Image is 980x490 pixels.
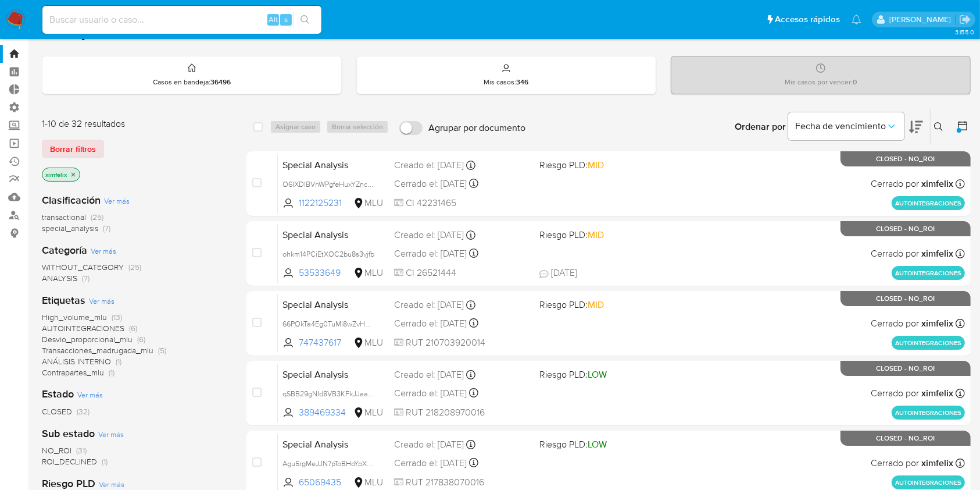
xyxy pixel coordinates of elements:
a: Salir [959,13,971,26]
button: search-icon [293,12,317,28]
span: Alt [269,14,278,25]
p: agustin.duran@mercadolibre.com [889,14,955,25]
span: s [284,14,288,25]
input: Buscar usuario o caso... [42,12,321,27]
a: Notificaciones [852,15,861,24]
span: 3.155.0 [955,27,974,37]
span: Accesos rápidos [775,13,840,26]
